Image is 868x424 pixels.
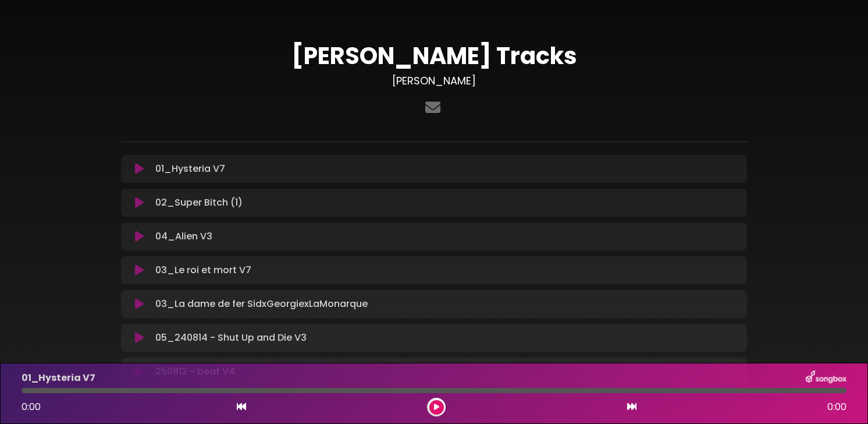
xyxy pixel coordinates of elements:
img: songbox-logo-white.png [806,370,846,386]
p: 05_240814 - Shut Up and Die V3 [155,331,307,345]
span: 0:00 [22,400,41,414]
p: 01_Hysteria V7 [22,371,95,385]
p: 01_Hysteria V7 [155,162,225,176]
p: 03_Le roi et mort V7 [155,263,251,277]
p: 02_Super Bitch (1) [155,196,243,210]
h3: [PERSON_NAME] [121,75,747,87]
h1: [PERSON_NAME] Tracks [121,42,747,70]
p: 03_La dame de fer SidxGeorgiexLaMonarque [155,297,368,311]
p: 04_Alien V3 [155,229,212,243]
span: 0:00 [827,400,846,414]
